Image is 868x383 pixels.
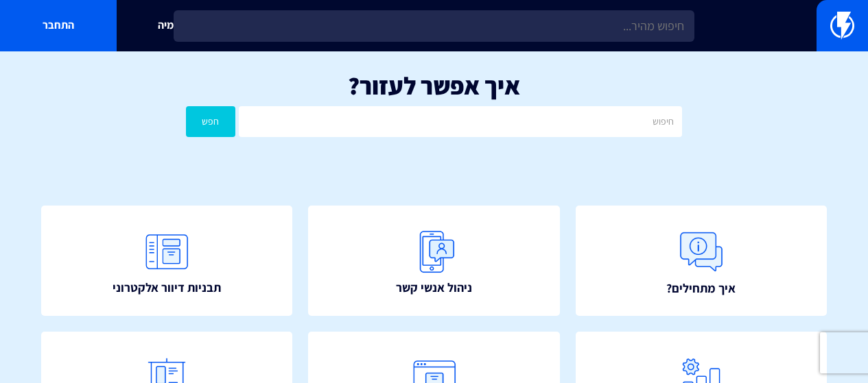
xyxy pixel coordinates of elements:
[41,206,292,317] a: תבניות דיוור אלקטרוני
[396,279,472,297] span: ניהול אנשי קשר
[666,280,736,297] span: איך מתחילים?
[186,106,235,137] button: חפש
[576,206,827,317] a: איך מתחילים?
[21,72,847,99] h1: איך אפשר לעזור?
[113,279,221,297] span: תבניות דיוור אלקטרוני
[239,106,682,137] input: חיפוש
[308,206,559,317] a: ניהול אנשי קשר
[174,10,694,42] input: חיפוש מהיר...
